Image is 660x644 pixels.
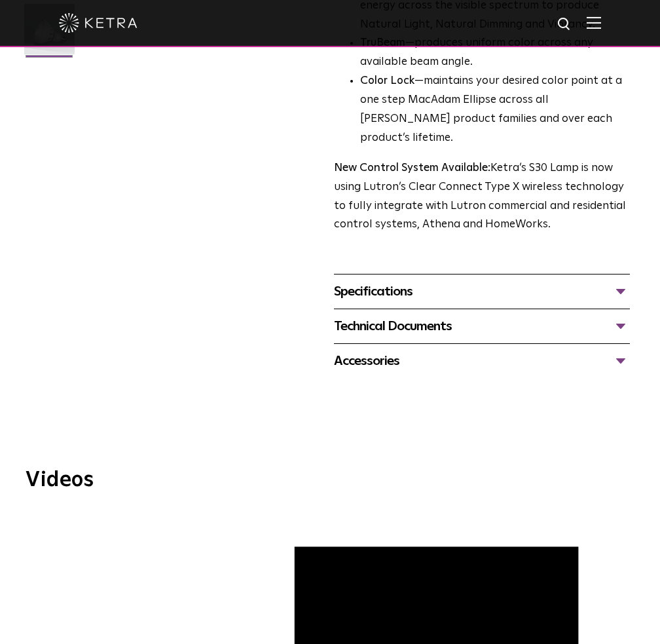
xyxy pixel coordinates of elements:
[26,470,634,491] h3: Videos
[360,75,414,86] strong: Color Lock
[557,16,573,33] img: search icon
[360,34,630,72] li: —produces uniform color across any available beam angle.
[360,72,630,148] li: —maintains your desired color point at a one step MacAdam Ellipse across all [PERSON_NAME] produc...
[334,159,630,235] p: Ketra’s S30 Lamp is now using Lutron’s Clear Connect Type X wireless technology to fully integrat...
[334,316,630,337] div: Technical Documents
[334,162,490,174] strong: New Control System Available:
[587,16,601,29] img: Hamburger%20Nav.svg
[59,13,137,33] img: ketra-logo-2019-white
[334,350,630,371] div: Accessories
[334,281,630,302] div: Specifications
